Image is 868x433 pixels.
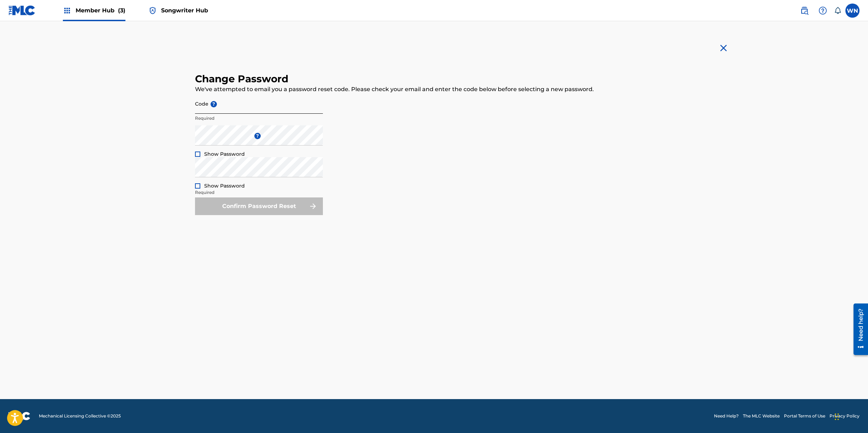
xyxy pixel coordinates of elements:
[254,133,261,139] span: ?
[797,4,811,18] a: Public Search
[195,85,673,94] p: We've attempted to email you a password reset code. Please check your email and enter the code be...
[195,189,323,196] p: Required
[819,6,827,15] img: help
[195,115,323,121] p: Required
[118,7,125,14] span: (3)
[834,7,841,14] div: Notifications
[211,101,217,107] span: ?
[835,406,839,427] div: Drag
[816,4,830,18] div: Help
[63,6,71,15] img: Top Rightsholders
[161,6,208,14] span: Songwriter Hub
[148,6,157,15] img: Top Rightsholder
[829,413,860,419] a: Privacy Policy
[800,6,809,15] img: search
[204,151,245,157] span: Show Password
[76,6,125,14] span: Member Hub
[833,399,868,433] iframe: Chat Widget
[204,183,245,189] span: Show Password
[714,413,739,419] a: Need Help?
[195,73,673,85] h3: Change Password
[718,42,729,54] img: close
[845,4,860,18] div: User Menu
[743,413,780,419] a: The MLC Website
[848,301,868,357] iframe: Resource Center
[784,413,825,419] a: Portal Terms of Use
[8,5,36,16] img: MLC Logo
[39,413,121,419] span: Mechanical Licensing Collective © 2025
[8,412,30,420] img: logo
